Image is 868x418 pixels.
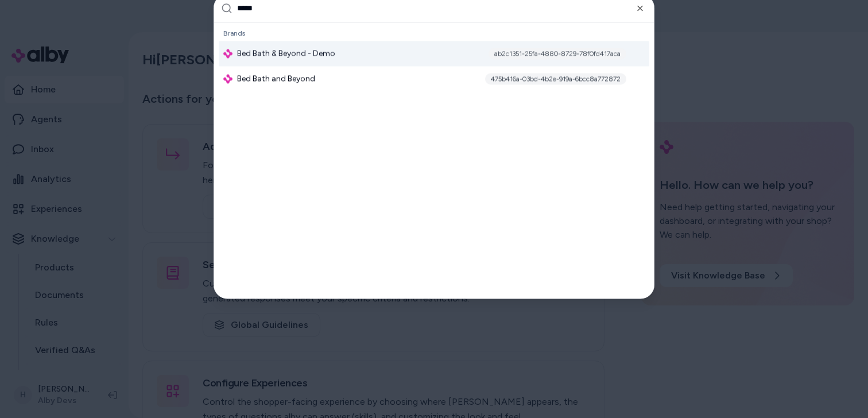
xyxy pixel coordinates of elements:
[489,48,626,59] div: ab2c1351-25fa-4880-8729-78f0fd417aca
[214,22,654,298] div: Suggestions
[485,73,626,84] div: 475b416a-03bd-4b2e-919a-6bcc8a772872
[237,73,315,84] span: Bed Bath and Beyond
[223,49,232,58] img: alby Logo
[219,25,649,41] div: Brands
[237,48,335,59] span: Bed Bath & Beyond - Demo
[223,74,232,83] img: alby Logo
